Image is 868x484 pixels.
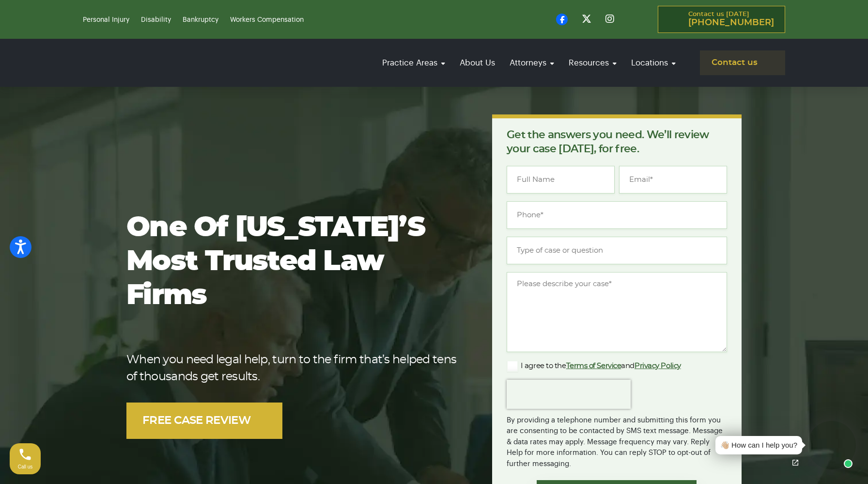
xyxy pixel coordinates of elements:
[626,49,681,77] a: Locations
[507,201,727,229] input: Phone*
[635,362,681,370] a: Privacy Policy
[126,211,461,313] h1: One of [US_STATE]’s most trusted law firms
[564,49,621,77] a: Resources
[230,16,304,23] a: Workers Compensation
[83,16,129,23] a: Personal Injury
[658,6,785,33] a: Contact us [DATE][PHONE_NUMBER]
[141,16,171,23] a: Disability
[126,352,461,386] p: When you need legal help, turn to the firm that’s helped tens of thousands get results.
[126,403,282,439] a: FREE CASE REVIEW
[619,166,727,194] input: Email*
[507,128,727,156] p: Get the answers you need. We’ll review your case [DATE], for free.
[505,49,559,77] a: Attorneys
[254,415,266,427] img: svg%3E
[18,464,33,469] span: Call us
[785,452,806,473] a: Open chat
[700,50,785,75] a: Contact us
[183,16,218,23] a: Bankruptcy
[377,49,450,77] a: Practice Areas
[688,18,774,28] span: [PHONE_NUMBER]
[566,362,621,370] a: Terms of Service
[455,49,500,77] a: About Us
[507,380,631,409] iframe: reCAPTCHA
[507,237,727,264] input: Type of case or question
[507,166,615,194] input: Full Name
[83,45,209,81] img: logo
[507,409,727,470] div: By providing a telephone number and submitting this form you are consenting to be contacted by SM...
[720,440,797,451] div: 👋🏼 How can I help you?
[507,360,681,372] label: I agree to the and
[688,11,774,28] p: Contact us [DATE]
